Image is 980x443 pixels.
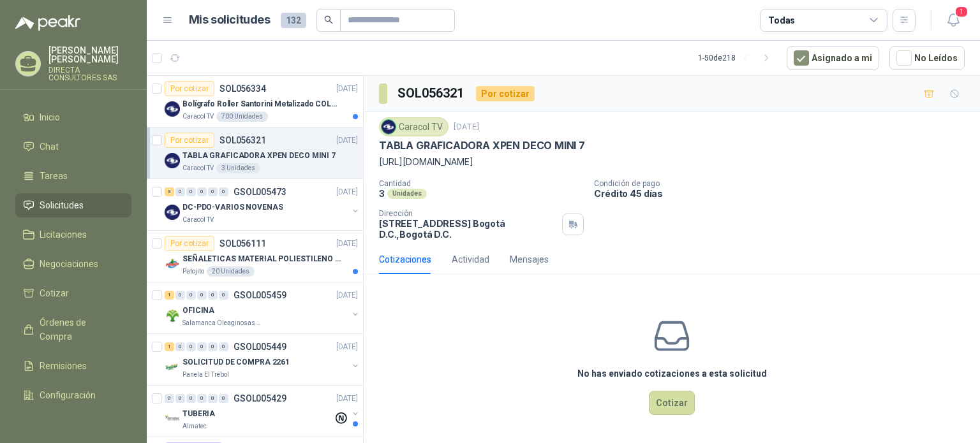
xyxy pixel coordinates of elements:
p: TABLA GRAFICADORA XPEN DECO MINI 7 [379,139,585,152]
span: Chat [40,140,59,154]
div: 0 [186,342,196,351]
button: 1 [942,9,965,32]
div: Caracol TV [379,117,449,136]
div: 0 [219,291,228,300]
a: Órdenes de Compra [15,310,131,349]
div: 0 [208,291,218,300]
div: 0 [197,291,207,300]
p: Caracol TV [182,112,214,122]
div: Por cotizar [476,86,535,101]
p: 3 [379,188,385,199]
div: 0 [165,394,174,403]
a: Configuración [15,383,131,407]
div: 0 [186,291,196,300]
p: Patojito [182,266,204,277]
p: GSOL005429 [234,394,286,403]
div: Cotizaciones [379,252,431,266]
p: Salamanca Oleaginosas SAS [182,318,263,328]
img: Company Logo [165,411,180,426]
a: Por cotizarSOL056111[DATE] Company LogoSEÑALETICAS MATERIAL POLIESTILENO CON VINILO LAMINADO CALI... [147,231,363,282]
a: Inicio [15,105,131,129]
button: Asignado a mi [787,46,879,70]
div: 0 [175,187,185,196]
span: 132 [281,13,306,28]
span: Configuración [40,388,96,402]
p: [DATE] [336,186,358,198]
p: [DATE] [336,83,358,95]
a: Por cotizarSOL056334[DATE] Company LogoBolígrafo Roller Santorini Metalizado COLOR MORADO 1logoCa... [147,76,363,127]
a: Remisiones [15,354,131,378]
p: [PERSON_NAME] [PERSON_NAME] [48,46,131,64]
img: Company Logo [165,308,180,323]
p: SOL056111 [219,239,266,248]
p: SOL056334 [219,84,266,93]
a: Por cotizarSOL056321[DATE] Company LogoTABLA GRAFICADORA XPEN DECO MINI 7Caracol TV3 Unidades [147,127,363,179]
p: Dirección [379,209,557,218]
div: 0 [175,291,185,300]
a: 1 0 0 0 0 0 GSOL005459[DATE] Company LogoOFICINASalamanca Oleaginosas SAS [165,287,360,328]
p: [DATE] [336,289,358,301]
div: 1 [165,291,174,300]
div: 0 [175,394,185,403]
p: SOL056321 [219,136,266,145]
span: Inicio [40,110,60,124]
img: Logo peakr [15,15,80,31]
div: 3 [165,187,174,196]
div: Por cotizar [165,236,214,251]
a: Chat [15,134,131,159]
div: 0 [219,394,228,403]
p: TABLA GRAFICADORA XPEN DECO MINI 7 [182,150,336,162]
a: 1 0 0 0 0 0 GSOL005449[DATE] Company LogoSOLICITUD DE COMPRA 2261Panela El Trébol [165,339,360,380]
p: [DATE] [336,393,358,405]
div: 0 [186,187,196,196]
span: Remisiones [40,359,87,373]
div: Por cotizar [165,81,214,96]
div: 0 [208,342,218,351]
a: 0 0 0 0 0 0 GSOL005429[DATE] Company LogoTUBERIAAlmatec [165,391,360,432]
div: 0 [219,342,228,351]
div: 1 [165,342,174,351]
p: TUBERIA [182,408,215,420]
img: Company Logo [165,359,180,375]
p: Panela El Trébol [182,370,229,380]
p: [STREET_ADDRESS] Bogotá D.C. , Bogotá D.C. [379,218,557,240]
img: Company Logo [165,101,180,117]
p: SEÑALETICAS MATERIAL POLIESTILENO CON VINILO LAMINADO CALIBRE 60 [182,253,341,265]
span: Cotizar [40,286,69,300]
p: DC-PDO-VARIOS NOVENAS [182,201,283,214]
span: Tareas [40,169,68,183]
p: Bolígrafo Roller Santorini Metalizado COLOR MORADO 1logo [182,98,341,110]
div: Actividad [452,252,489,266]
a: Negociaciones [15,252,131,276]
p: GSOL005449 [234,342,286,351]
img: Company Logo [165,205,180,220]
p: DIRECTA CONSULTORES SAS [48,66,131,82]
a: Licitaciones [15,222,131,247]
div: 0 [197,394,207,403]
div: Unidades [387,189,427,199]
p: [DATE] [336,238,358,250]
div: Por cotizar [165,133,214,148]
span: Órdenes de Compra [40,316,119,344]
p: Cantidad [379,179,584,188]
p: [URL][DOMAIN_NAME] [379,155,965,169]
span: Solicitudes [40,198,84,212]
div: 0 [197,187,207,196]
p: [DATE] [336,341,358,353]
a: Cotizar [15,281,131,305]
p: GSOL005459 [234,291,286,300]
div: 700 Unidades [216,112,268,122]
p: Crédito 45 días [594,188,975,199]
h1: Mis solicitudes [189,11,271,29]
button: No Leídos [889,46,965,70]
span: Negociaciones [40,257,98,271]
div: 20 Unidades [207,266,255,277]
div: 0 [197,342,207,351]
div: 0 [208,394,218,403]
div: Mensajes [510,252,549,266]
p: [DATE] [336,134,358,147]
p: Almatec [182,421,207,432]
p: Condición de pago [594,179,975,188]
div: 0 [219,187,228,196]
div: 0 [208,187,218,196]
